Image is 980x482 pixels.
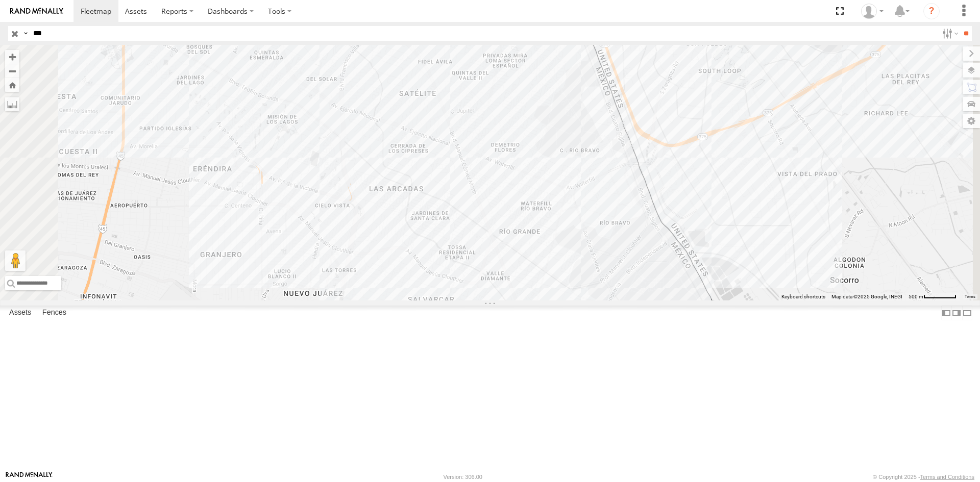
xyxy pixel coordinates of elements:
[941,306,951,320] label: Dock Summary Table to the Left
[5,50,19,64] button: Zoom in
[444,474,482,480] div: Version: 306.00
[938,26,960,41] label: Search Filter Options
[5,64,19,78] button: Zoom out
[923,3,940,19] i: ?
[4,306,36,320] label: Assets
[951,306,962,320] label: Dock Summary Table to the Right
[5,97,19,111] label: Measure
[963,114,980,128] label: Map Settings
[5,250,26,271] button: Drag Pegman onto the map to open Street View
[10,8,63,15] img: rand-logo.svg
[905,293,960,300] button: Map Scale: 500 m per 61 pixels
[37,306,71,320] label: Fences
[965,295,975,299] a: Terms (opens in new tab)
[962,306,972,320] label: Hide Summary Table
[5,78,19,92] button: Zoom Home
[831,294,902,299] span: Map data ©2025 Google, INEGI
[857,4,887,19] div: foxconn f
[781,293,825,300] button: Keyboard shortcuts
[920,474,974,480] a: Terms and Conditions
[909,294,923,299] span: 500 m
[21,26,30,41] label: Search Query
[873,474,974,480] div: © Copyright 2025 -
[6,472,53,482] a: Visit our Website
